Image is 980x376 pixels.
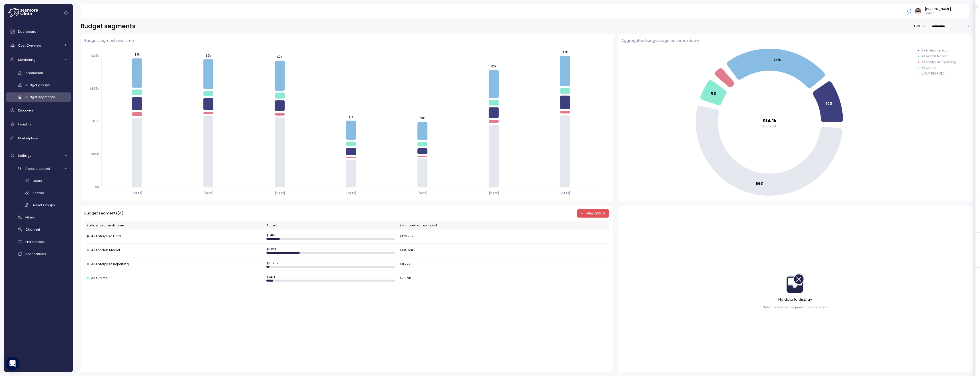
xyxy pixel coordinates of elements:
span: Settings [18,153,32,158]
p: Aggregated budget segment breakdown [621,38,969,44]
div: Aii Enterprise Data [921,49,949,53]
a: Channel [6,225,71,234]
a: Insights [6,119,71,130]
td: $ 741.1 [264,271,397,285]
div: Aii Enterprise Reporting [921,60,956,64]
tspan: [DATE] [346,191,356,195]
tspan: [DATE] [560,191,570,195]
div: Aii Enterprise Data [87,234,262,239]
span: Budget groups [25,83,50,87]
span: Anomalies [25,71,43,75]
a: Filters [6,213,71,222]
div: UNCATEGORIZED [921,72,944,76]
div: Aii Enterprise Reporting [87,262,262,267]
span: Insights [18,122,32,127]
tspan: $1k [420,117,425,120]
span: Notifications [25,252,46,256]
td: $ 319.87 [264,257,397,271]
span: Access control [25,166,50,171]
span: Marketplace [18,136,38,141]
tspan: Total cost [763,125,776,128]
td: $ 1.46k [264,230,397,243]
span: Teams [33,191,44,195]
span: New group [586,210,605,217]
p: Budget segments ( 4 ) [84,210,123,216]
div: Aii Claims [921,66,936,70]
tspan: $2k [134,53,140,57]
span: Channel [25,227,40,232]
a: Monitoring [6,54,71,65]
tspan: [DATE] [132,191,142,195]
a: Discovery [6,105,71,116]
span: Cost Overview [18,43,41,48]
th: Budget segment name [84,221,264,230]
p: Select a budget segment to see details [763,305,828,309]
span: Asset Groups [33,203,55,207]
a: Access control [6,164,71,173]
tspan: [DATE] [203,191,213,195]
tspan: [DATE] [417,191,427,195]
p: No data to display [778,297,812,302]
a: Preferences [6,237,71,247]
div: $ 199.53k [400,247,607,254]
tspan: $1k [349,115,353,119]
button: AEIS [913,22,928,30]
a: Teams [6,188,71,198]
div: $ 78.71k [400,275,607,282]
tspan: $650 [91,152,99,156]
span: Users [33,179,42,183]
span: Discovery [18,108,34,113]
a: Budget groups [6,80,71,90]
tspan: $2k [277,55,282,59]
tspan: [DATE] [275,191,285,195]
div: Aii London Market [921,54,947,58]
span: Dashboard [18,29,36,34]
a: Users [6,176,71,185]
a: Marketplace [6,133,71,144]
td: $ 3.65k [264,243,397,257]
tspan: [DATE] [489,191,499,195]
div: $ 126.76k [400,233,607,240]
tspan: $2.6k [91,54,99,58]
img: ACg8ocLskjvUhBDgxtSFCRx4ztb74ewwa1VrVEuDBD_Ho1mrTsQB-QE=s96-c [915,8,921,14]
a: Budget segments [6,92,71,102]
tspan: $2k [206,54,211,57]
div: [PERSON_NAME] [925,7,951,11]
span: Preferences [25,239,45,244]
th: Actual [264,221,397,230]
p: Owner [925,11,951,15]
tspan: $1.3k [92,120,99,123]
button: Collapse navigation [62,11,70,15]
div: Open Intercom Messenger [6,357,19,370]
tspan: $0 [95,185,99,189]
span: Monitoring [18,57,36,62]
span: Filters [25,215,35,220]
tspan: $1.95k [90,87,99,90]
a: Anomalies [6,68,71,77]
span: Budget segments [25,95,55,99]
tspan: $2k [562,50,568,54]
p: Budget segment over time [84,38,609,44]
a: Dashboard [6,26,71,37]
a: Notifications [6,249,71,259]
tspan: $14.1k [763,117,777,124]
th: Estimated annual cost [397,221,609,230]
a: Asset Groups [6,201,71,210]
a: Cost Overview [6,40,71,51]
tspan: $2k [491,65,496,68]
button: New group [577,209,609,218]
div: $ 11.22k [400,261,607,268]
h2: Budget segments [81,22,136,30]
a: Settings [6,150,71,161]
div: Aii Claims [87,276,262,281]
div: Aii London Market [87,248,262,253]
img: 68790ce639d2d68da1992664.PNG [906,8,912,14]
